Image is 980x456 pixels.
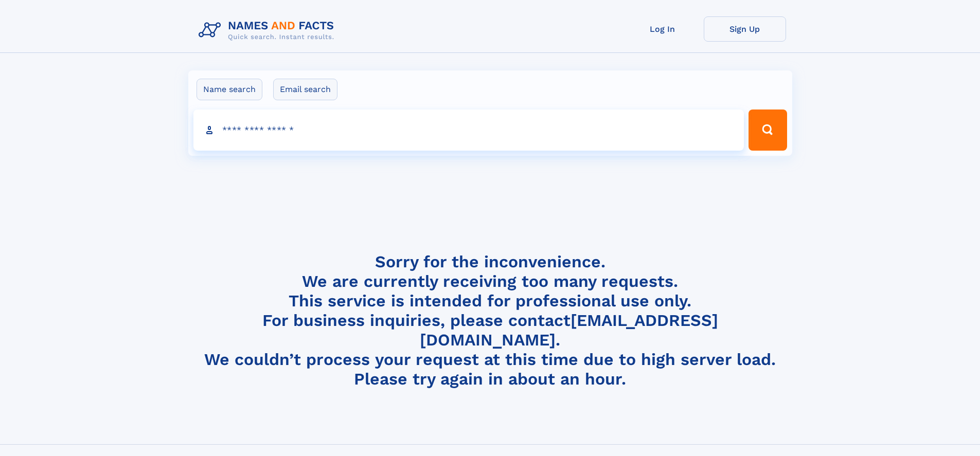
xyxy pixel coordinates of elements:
[273,79,337,100] label: Email search
[193,110,744,151] input: search input
[194,252,786,389] h4: Sorry for the inconvenience. We are currently receiving too many requests. This service is intend...
[749,110,787,151] button: Search Button
[420,311,718,350] a: [EMAIL_ADDRESS][DOMAIN_NAME]
[194,16,343,44] img: Logo Names and Facts
[197,79,262,100] label: Name search
[621,16,704,42] a: Log In
[704,16,786,42] a: Sign Up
